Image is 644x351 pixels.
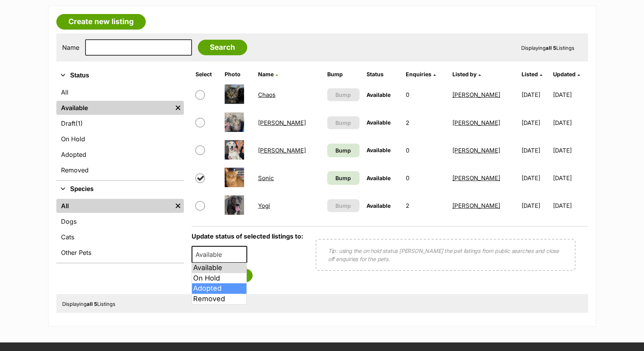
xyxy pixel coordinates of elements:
[327,171,360,185] a: Bump
[258,71,274,77] span: Name
[335,91,351,99] span: Bump
[198,40,247,55] input: Search
[56,147,184,161] a: Adopted
[367,175,391,181] span: Available
[56,14,146,30] a: Create new listing
[367,119,391,126] span: Available
[56,246,184,260] a: Other Pets
[403,137,449,164] td: 0
[553,81,587,108] td: [DATE]
[56,70,184,81] button: Status
[518,192,552,219] td: [DATE]
[518,137,552,164] td: [DATE]
[403,109,449,136] td: 2
[258,91,276,98] a: Chaos
[62,301,115,307] span: Displaying Listings
[327,88,360,101] button: Bump
[327,199,360,212] button: Bump
[327,144,360,157] a: Bump
[56,132,184,146] a: On Hold
[192,249,230,260] span: Available
[553,109,587,136] td: [DATE]
[56,85,184,99] a: All
[56,197,184,263] div: Species
[222,68,254,81] th: Photo
[406,71,436,77] a: Enquiries
[403,81,449,108] td: 0
[452,202,500,209] a: [PERSON_NAME]
[192,246,248,263] span: Available
[518,81,552,108] td: [DATE]
[367,91,391,98] span: Available
[56,184,184,194] button: Species
[56,84,184,180] div: Status
[192,232,303,240] label: Update status of selected listings to:
[403,192,449,219] td: 2
[452,91,500,98] a: [PERSON_NAME]
[553,71,580,77] a: Updated
[56,101,172,115] a: Available
[328,247,563,263] p: Tip: using the on hold status [PERSON_NAME] the pet listings from public searches and close off e...
[406,71,431,77] span: translation missing: en.admin.listings.index.attributes.enquiries
[192,283,247,294] li: Adopted
[335,174,351,182] span: Bump
[522,71,538,77] span: Listed
[75,119,83,128] span: (1)
[192,263,247,273] li: Available
[258,119,306,126] a: [PERSON_NAME]
[335,119,351,127] span: Bump
[258,71,278,77] a: Name
[335,146,351,154] span: Bump
[521,45,574,51] span: Displaying Listings
[546,45,556,51] strong: all 5
[367,147,391,153] span: Available
[553,192,587,219] td: [DATE]
[518,165,552,191] td: [DATE]
[258,174,274,182] a: Sonic
[522,71,542,77] a: Listed
[192,68,221,81] th: Select
[87,301,97,307] strong: all 5
[56,199,172,213] a: All
[553,71,576,77] span: Updated
[258,202,270,209] a: Yogi
[452,71,481,77] a: Listed by
[518,109,552,136] td: [DATE]
[327,116,360,129] button: Bump
[553,165,587,191] td: [DATE]
[192,294,247,304] li: Removed
[192,273,247,284] li: On Hold
[56,116,184,130] a: Draft
[452,174,500,182] a: [PERSON_NAME]
[452,119,500,126] a: [PERSON_NAME]
[258,147,306,154] a: [PERSON_NAME]
[172,101,184,115] a: Remove filter
[335,202,351,210] span: Bump
[363,68,402,81] th: Status
[452,71,476,77] span: Listed by
[172,199,184,213] a: Remove filter
[452,147,500,154] a: [PERSON_NAME]
[56,230,184,244] a: Cats
[367,202,391,209] span: Available
[56,214,184,228] a: Dogs
[324,68,363,81] th: Bump
[62,44,79,51] label: Name
[553,137,587,164] td: [DATE]
[403,165,449,191] td: 0
[56,163,184,177] a: Removed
